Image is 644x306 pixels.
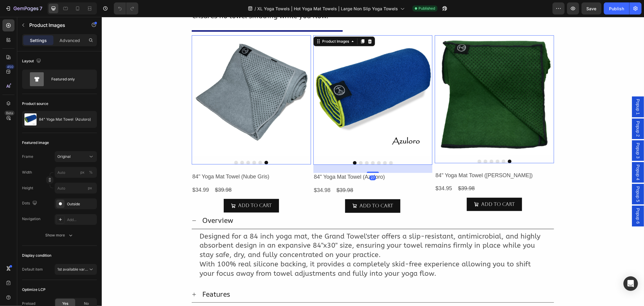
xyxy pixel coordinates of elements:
span: With 100% real silicone backing, it provides a completely skid-free experience allowing you to sh... [98,243,429,261]
div: px [80,170,85,175]
p: Settings [30,37,47,44]
button: Dot [139,144,142,148]
span: Popup 5 [533,169,539,185]
button: Add to cart [122,182,177,196]
span: Popup 4 [533,148,539,163]
button: Add to cart [243,182,299,196]
div: $39.98 [234,169,252,177]
button: Publish [604,2,629,15]
div: Add to cart [258,185,291,194]
h2: 84" Yoga Mat Towel (Azuloro) [212,156,331,164]
div: Product Images [219,22,248,27]
div: 450 [6,64,14,69]
button: Dot [133,144,136,148]
span: Designed for a 84 inch yoga mat, the Grand Towel'ster offers a slip-resistant, antimicrobial, and... [98,215,439,242]
div: Display condition [22,253,51,258]
a: 84" Yoga Mat Towel (Ezmeraldo) [333,18,452,138]
button: Dot [394,143,398,146]
div: Product source [22,101,48,106]
div: $39.98 [113,169,130,177]
span: Features [101,272,128,282]
label: Width [22,170,32,175]
div: Add... [67,217,95,223]
span: Original [57,154,71,159]
button: Dot [400,143,404,146]
div: 27 [268,158,274,163]
div: Undo/Redo [114,2,138,15]
button: Dot [287,144,291,148]
button: Dot [388,143,392,146]
div: $34.98 [212,169,229,177]
img: 84 inch yoga towel for enhanced comfort [333,18,452,138]
div: Optimize LCP [22,287,46,292]
div: $34.95 [333,168,351,176]
button: Original [55,151,97,162]
div: Outside [67,201,95,207]
button: Dot [269,144,273,148]
a: 84" Yoga Mat Towel (Nube Gris) [90,18,209,139]
div: $34.99 [90,169,108,177]
button: Dot [157,144,160,148]
button: Dot [151,144,154,148]
button: Dot [257,144,261,148]
span: Published [418,6,435,11]
button: Dot [275,144,279,148]
img: product feature img [24,113,37,125]
iframe: To enrich screen reader interactions, please activate Accessibility in Grammarly extension settings [102,17,644,306]
span: XL Yoga Towels | Hot Yoga Mat Towels | Large Non Slip Yoga Towels [257,5,398,12]
img: Yoga towel with silicone grip for stability [212,18,331,140]
button: 7 [2,2,45,15]
button: Save [582,2,601,15]
p: 84" Yoga Mat Towel (Azuloro) [39,117,91,122]
div: Add to cart [136,184,170,193]
button: Dot [163,144,166,148]
a: 84" Yoga Mat Towel (Azuloro) [212,18,331,140]
h2: 84" Yoga Mat Towel ([PERSON_NAME]) [333,155,452,163]
p: 7 [40,5,42,12]
span: Popup 1 [533,82,539,98]
span: Overview [101,199,131,208]
label: Frame [22,154,33,159]
span: Save [587,6,597,11]
div: Publish [609,5,624,12]
span: / [255,5,256,12]
div: Dots [22,199,38,207]
div: Beta [5,111,14,116]
img: Yoga towel for hot yoga [90,18,209,139]
div: Featured image [22,140,49,145]
div: Layout [22,57,42,65]
span: px [88,186,92,190]
label: Height [22,185,33,191]
button: Show more [22,230,97,241]
button: Add to cart [365,181,420,194]
button: Dot [406,143,410,146]
button: Dot [376,143,380,146]
span: 1st available variant [57,267,91,272]
span: Popup 2 [533,104,539,120]
div: Default item [22,267,43,272]
button: Dot [251,144,255,148]
div: Open Intercom Messenger [623,276,638,291]
button: Dot [263,144,267,148]
button: Dot [382,143,386,146]
div: % [89,170,93,175]
button: px [87,169,95,176]
input: px% [55,167,97,178]
div: Show more [46,232,74,238]
button: 1st available variant [55,264,97,275]
p: Product Images [29,21,81,29]
div: Featured only [51,72,88,86]
span: Popup 6 [533,191,539,207]
div: Navigation [22,216,40,222]
div: $39.98 [356,168,373,176]
button: Dot [145,144,148,148]
span: Popup 3 [533,126,539,142]
h2: 84" Yoga Mat Towel (Nube Gris) [90,156,209,164]
button: % [79,169,86,176]
button: Dot [281,144,285,148]
div: Add to cart [380,183,413,192]
input: px [55,183,97,194]
p: Advanced [59,37,80,44]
